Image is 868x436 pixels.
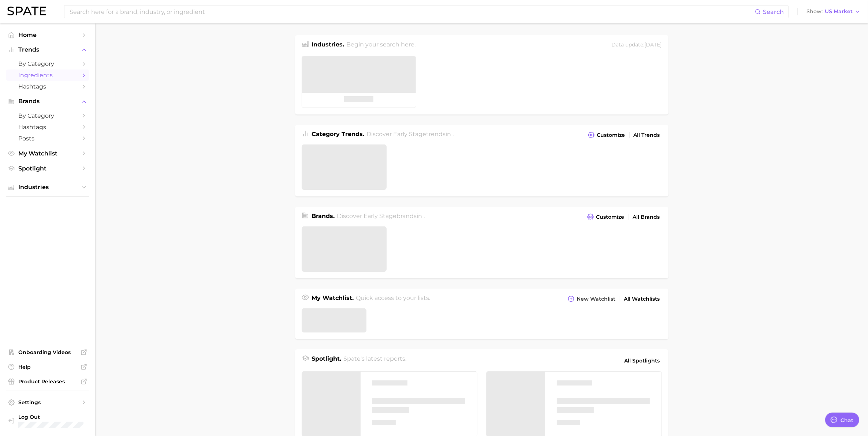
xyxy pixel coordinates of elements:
[6,44,89,55] button: Trends
[577,296,616,302] span: New Watchlist
[312,40,344,50] h1: Industries.
[18,414,96,420] span: Log Out
[6,58,89,69] a: by Category
[634,132,660,138] span: All Trends
[18,72,77,79] span: Ingredients
[597,132,625,138] span: Customize
[6,96,89,107] button: Brands
[18,46,77,53] span: Trends
[6,347,89,358] a: Onboarding Videos
[18,60,77,67] span: by Category
[6,110,89,121] a: by Category
[356,294,430,304] h2: Quick access to your lists.
[18,349,77,356] span: Onboarding Videos
[6,397,89,408] a: Settings
[625,356,660,365] span: All Spotlights
[6,148,89,159] a: My Watchlist
[6,411,89,431] a: Log out. Currently logged in with e-mail rrosperich@frostbland.com.au.
[6,361,89,372] a: Help
[18,124,77,131] span: Hashtags
[18,98,77,105] span: Brands
[806,10,823,14] span: Show
[566,294,617,304] button: New Watchlist
[18,184,77,191] span: Industries
[6,29,89,41] a: Home
[6,376,89,387] a: Product Releases
[18,364,77,370] span: Help
[612,40,662,50] div: Data update: [DATE]
[585,212,626,222] button: Customize
[6,69,89,81] a: Ingredients
[6,163,89,174] a: Spotlight
[18,83,77,90] span: Hashtags
[763,8,784,15] span: Search
[622,294,662,304] a: All Watchlists
[312,213,335,219] span: Brands .
[596,214,625,220] span: Customize
[18,150,77,157] span: My Watchlist
[631,212,662,222] a: All Brands
[337,213,425,219] span: Discover Early Stage brands in .
[6,121,89,133] a: Hashtags
[366,131,454,138] span: Discover Early Stage trends in .
[18,378,77,385] span: Product Releases
[6,133,89,144] a: Posts
[632,130,662,140] a: All Trends
[18,165,77,172] span: Spotlight
[18,31,77,38] span: Home
[825,10,853,14] span: US Market
[346,40,416,50] h2: Begin your search here.
[805,7,863,16] button: ShowUS Market
[6,182,89,193] button: Industries
[633,214,660,220] span: All Brands
[586,130,627,140] button: Customize
[18,112,77,119] span: by Category
[312,354,342,367] h1: Spotlight.
[343,354,406,367] h2: Spate's latest reports.
[6,81,89,92] a: Hashtags
[69,5,755,18] input: Search here for a brand, industry, or ingredient
[18,135,77,142] span: Posts
[624,296,660,302] span: All Watchlists
[312,131,365,138] span: Category Trends .
[18,399,77,406] span: Settings
[312,294,354,304] h1: My Watchlist.
[623,354,662,367] a: All Spotlights
[7,7,46,15] img: SPATE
